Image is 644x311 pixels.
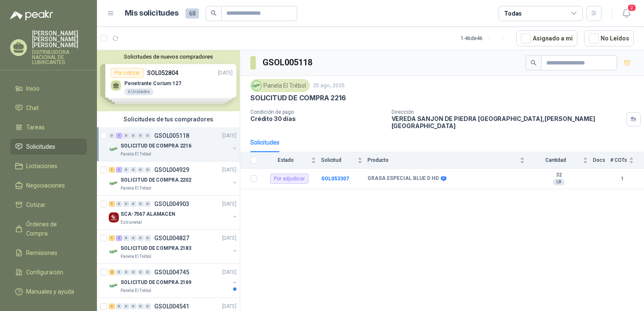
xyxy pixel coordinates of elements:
[109,267,238,294] a: 2 0 0 0 0 0 GSOL004745[DATE] Company LogoSOLICITUD DE COMPRA 2169Panela El Trébol
[26,220,79,238] span: Órdenes de Compra
[26,181,65,190] span: Negociaciones
[222,303,236,311] p: [DATE]
[10,216,87,241] a: Órdenes de Compra
[250,138,279,147] div: Solicitudes
[530,172,588,179] b: 32
[123,235,129,241] div: 0
[123,303,129,309] div: 0
[137,235,144,241] div: 0
[222,132,236,140] p: [DATE]
[116,235,122,241] div: 2
[610,175,634,183] b: 1
[123,133,129,139] div: 0
[250,109,385,115] p: Condición de pago
[116,167,122,173] div: 1
[116,201,122,207] div: 0
[109,178,119,188] img: Company Logo
[97,50,240,111] div: Solicitudes de nuevos compradoresPor cotizarSOL052804[DATE] Penetrante Corium 1276 UnidadesPor co...
[100,54,236,60] button: Solicitudes de nuevos compradores
[123,269,129,275] div: 0
[109,144,119,154] img: Company Logo
[32,50,87,65] p: DISTRIBUIDORA NACIONAL DE LUBRICANTES
[627,4,636,12] span: 2
[26,287,74,296] span: Manuales y ayuda
[321,157,356,163] span: Solicitud
[109,199,238,226] a: 1 0 0 0 0 0 GSOL004903[DATE] Company LogoSCA-7567 ALAMACENEstrumetal
[368,157,518,163] span: Producto
[130,201,137,207] div: 0
[123,167,129,173] div: 0
[116,133,122,139] div: 1
[262,157,309,163] span: Estado
[137,201,144,207] div: 0
[250,94,346,102] p: SOLICITUD DE COMPRA 2216
[121,244,191,252] p: SOLICITUD DE COMPRA 2183
[109,212,119,223] img: Company Logo
[121,151,151,158] p: Panela El Trébol
[531,60,537,66] span: search
[516,30,577,46] button: Asignado a mi
[250,115,385,122] p: Crédito 30 días
[26,103,39,113] span: Chat
[154,269,189,275] p: GSOL004745
[26,84,40,93] span: Inicio
[211,10,217,16] span: search
[109,281,119,291] img: Company Logo
[553,179,565,185] div: LB
[125,7,179,19] h1: Mis solicitudes
[121,142,191,150] p: SOLICITUD DE COMPRA 2216
[270,174,309,184] div: Por adjudicar
[121,210,175,218] p: SCA-7567 ALAMACEN
[137,269,144,275] div: 0
[121,176,191,184] p: SOLICITUD DE COMPRA 2202
[121,253,151,260] p: Panela El Trébol
[123,201,129,207] div: 0
[109,167,115,173] div: 1
[145,201,151,207] div: 0
[368,175,439,182] b: GRASA ESPECIAL BLUE D HD
[222,268,236,276] p: [DATE]
[121,219,142,226] p: Estrumetal
[26,248,57,257] span: Remisiones
[116,269,122,275] div: 0
[130,235,137,241] div: 0
[130,269,137,275] div: 0
[109,201,115,207] div: 1
[10,119,87,135] a: Tareas
[154,133,189,139] p: GSOL005118
[121,279,191,287] p: SOLICITUD DE COMPRA 2169
[154,201,189,207] p: GSOL004903
[10,177,87,193] a: Negociaciones
[137,167,144,173] div: 0
[145,269,151,275] div: 0
[109,303,115,309] div: 1
[121,185,151,192] p: Panela El Trébol
[154,303,189,309] p: GSOL004541
[593,152,610,169] th: Docs
[154,235,189,241] p: GSOL004827
[222,166,236,174] p: [DATE]
[10,158,87,174] a: Licitaciones
[137,133,144,139] div: 0
[252,81,261,90] img: Company Logo
[10,100,87,116] a: Chat
[610,157,627,163] span: # COTs
[32,30,87,48] p: [PERSON_NAME] [PERSON_NAME] [PERSON_NAME]
[26,161,57,171] span: Licitaciones
[109,269,115,275] div: 2
[97,111,240,127] div: Solicitudes de tus compradores
[109,233,238,260] a: 1 2 0 0 0 0 GSOL004827[DATE] Company LogoSOLICITUD DE COMPRA 2183Panela El Trébol
[10,80,87,97] a: Inicio
[109,165,238,192] a: 1 1 0 0 0 0 GSOL004929[DATE] Company LogoSOLICITUD DE COMPRA 2202Panela El Trébol
[26,142,55,151] span: Solicitudes
[10,264,87,280] a: Configuración
[145,167,151,173] div: 0
[262,152,321,169] th: Estado
[109,247,119,257] img: Company Logo
[130,303,137,309] div: 0
[530,157,581,163] span: Cantidad
[10,245,87,261] a: Remisiones
[321,176,349,182] b: SOL053307
[610,152,644,169] th: # COTs
[263,56,314,69] h3: GSOL005118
